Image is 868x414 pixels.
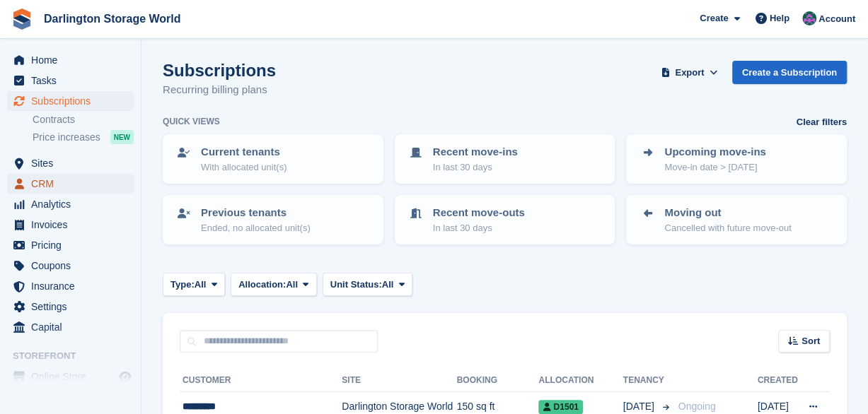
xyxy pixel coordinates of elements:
[7,235,134,255] a: menu
[770,11,789,25] span: Help
[31,367,116,386] span: Online Store
[7,50,134,70] a: menu
[110,130,134,144] div: NEW
[31,235,116,255] span: Pricing
[7,174,134,194] a: menu
[796,115,847,129] a: Clear filters
[231,273,317,296] button: Allocation: All
[623,369,673,392] th: Tenancy
[433,221,525,235] p: In last 30 days
[31,276,116,296] span: Insurance
[164,136,382,182] a: Current tenants With allocated unit(s)
[163,61,276,80] h1: Subscriptions
[7,215,134,235] a: menu
[13,349,141,363] span: Storefront
[342,369,456,392] th: Site
[457,369,539,392] th: Booking
[396,196,614,243] a: Recent move-outs In last 30 days
[164,196,382,243] a: Previous tenants Ended, no allocated unit(s)
[7,194,134,214] a: menu
[180,369,342,392] th: Customer
[330,278,382,292] span: Unit Status:
[538,400,582,414] span: D1501
[538,369,623,392] th: Allocation
[31,71,116,90] span: Tasks
[664,160,765,175] p: Move-in date > [DATE]
[170,278,195,292] span: Type:
[31,174,116,194] span: CRM
[700,11,728,25] span: Create
[382,278,394,292] span: All
[7,153,134,173] a: menu
[664,144,765,160] p: Upcoming move-ins
[627,136,845,182] a: Upcoming move-ins Move-in date > [DATE]
[323,273,412,296] button: Unit Status: All
[163,273,225,296] button: Type: All
[31,317,116,337] span: Capital
[38,7,186,30] a: Darlington Storage World
[7,256,134,276] a: menu
[163,115,220,128] h6: Quick views
[7,276,134,296] a: menu
[163,82,276,98] p: Recurring billing plans
[31,215,116,235] span: Invoices
[286,278,298,292] span: All
[201,221,311,235] p: Ended, no allocated unit(s)
[117,368,134,385] a: Preview store
[678,401,716,412] span: Ongoing
[7,367,134,386] a: menu
[627,196,845,243] a: Moving out Cancelled with future move-out
[31,50,116,70] span: Home
[433,144,518,160] p: Recent move-ins
[31,297,116,317] span: Settings
[33,129,134,145] a: Price increases NEW
[201,160,287,175] p: With allocated unit(s)
[11,8,33,30] img: stora-icon-8386f47178a22dfd0bd8f6a31ec36ba5ce8667c1dd55bd0f319d3a0aa187defe.svg
[201,205,311,221] p: Previous tenants
[802,11,816,25] img: Janine Watson
[238,278,286,292] span: Allocation:
[31,91,116,111] span: Subscriptions
[732,61,847,84] a: Create a Subscription
[195,278,207,292] span: All
[31,194,116,214] span: Analytics
[664,205,791,221] p: Moving out
[433,160,518,175] p: In last 30 days
[623,399,657,414] span: [DATE]
[659,61,721,84] button: Export
[33,113,134,126] a: Contracts
[7,297,134,317] a: menu
[201,144,287,160] p: Current tenants
[396,136,614,182] a: Recent move-ins In last 30 days
[31,256,116,276] span: Coupons
[818,12,855,26] span: Account
[758,369,799,392] th: Created
[7,317,134,337] a: menu
[7,91,134,111] a: menu
[664,221,791,235] p: Cancelled with future move-out
[433,205,525,221] p: Recent move-outs
[7,71,134,90] a: menu
[31,153,116,173] span: Sites
[802,334,820,348] span: Sort
[675,66,704,80] span: Export
[33,131,100,144] span: Price increases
